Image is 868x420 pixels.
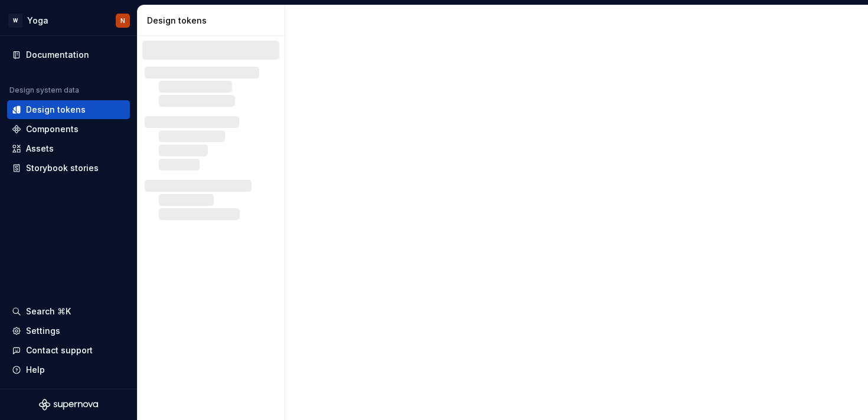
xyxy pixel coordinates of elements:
div: Contact support [26,344,93,356]
div: Design tokens [147,15,280,27]
div: Design system data [9,86,79,95]
a: Components [7,120,130,139]
div: Yoga [27,15,48,27]
a: Settings [7,321,130,340]
button: Contact support [7,341,130,360]
div: W [8,14,22,28]
div: Settings [26,325,60,337]
div: Help [26,364,45,376]
div: N [120,16,125,25]
a: Documentation [7,45,130,64]
div: Storybook stories [26,162,99,174]
div: Search ⌘K [26,306,71,317]
button: Help [7,360,130,379]
div: Assets [26,143,54,155]
div: Design tokens [26,104,86,116]
button: Search ⌘K [7,302,130,321]
a: Assets [7,139,130,158]
div: Components [26,123,79,135]
a: Storybook stories [7,159,130,178]
svg: Supernova Logo [39,399,98,411]
div: Documentation [26,49,89,61]
a: Design tokens [7,100,130,119]
button: WYogaN [2,8,135,33]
